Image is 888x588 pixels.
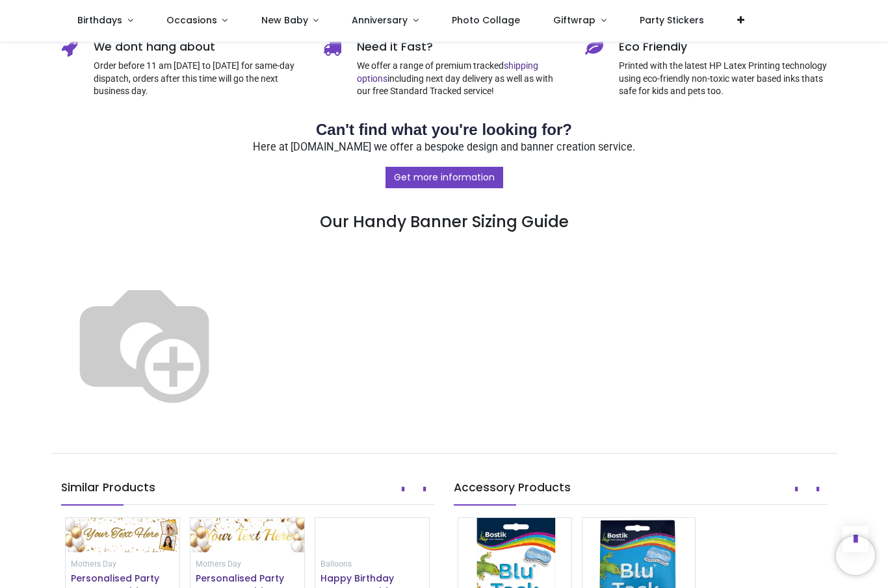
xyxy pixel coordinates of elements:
[71,559,116,569] small: Mothers Day
[619,39,828,55] h5: Eco Friendly
[352,14,408,27] span: Anniversary
[320,559,352,569] small: Balloons
[385,167,503,189] a: Get more information
[452,14,520,27] span: Photo Collage
[619,60,828,98] p: Printed with the latest HP Latex Printing technology using eco-friendly non-toxic water based ink...
[836,536,875,575] iframe: Brevo live chat
[71,558,116,569] a: Mothers Day
[261,14,308,27] span: New Baby
[61,119,828,141] h2: Can't find what you're looking for?
[553,14,595,27] span: Giftwrap
[61,140,828,155] p: Here at [DOMAIN_NAME] we offer a bespoke design and banner creation service.
[190,518,304,552] img: Personalised Party Banner - Gold & White Balloons - Custom Text
[415,478,434,500] button: Next
[357,39,566,55] h5: Need it Fast?
[357,60,538,84] a: shipping options
[196,559,241,569] small: Mothers Day
[320,558,352,569] a: Balloons
[94,60,304,98] p: Order before 11 am [DATE] to [DATE] for same-day dispatch, orders after this time will go the nex...
[61,165,828,233] h3: Our Handy Banner Sizing Guide
[166,14,217,27] span: Occasions
[61,480,435,504] h5: Similar Products
[61,259,228,425] img: Banner_Size_Helper_Image_Compare.svg
[640,14,704,27] span: Party Stickers
[196,558,241,569] a: Mothers Day
[393,478,413,500] button: Prev
[787,478,806,500] button: Prev
[454,480,828,504] h5: Accessory Products
[66,518,179,552] img: Personalised Party Banner - Gold & White Balloons - Custom Text & 2 Photo Upload
[357,60,566,98] p: We offer a range of premium tracked including next day delivery as well as with our free Standard...
[315,518,429,552] img: Happy Birthday Banner - Gold & White Party Balloons
[77,14,122,27] span: Birthdays
[808,478,828,500] button: Next
[94,39,304,55] h5: We dont hang about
